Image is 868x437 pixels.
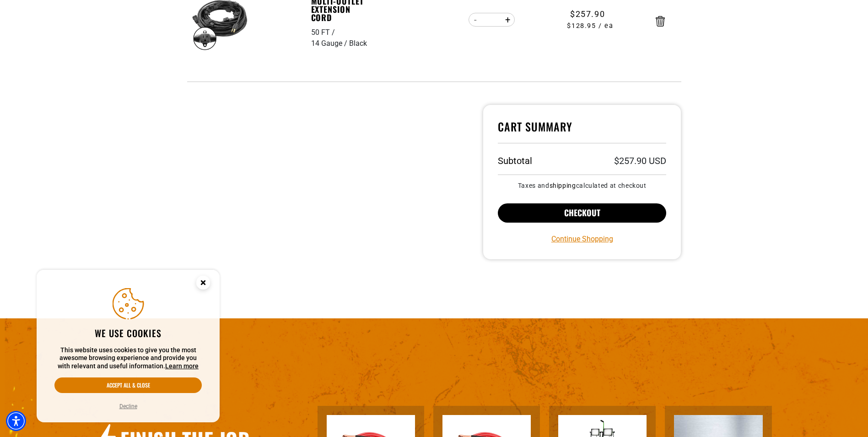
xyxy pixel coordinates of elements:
small: Taxes and calculated at checkout [498,182,667,189]
div: 50 FT [311,27,337,38]
div: 14 Gauge [311,38,349,49]
button: Accept all & close [54,377,202,393]
h3: Subtotal [498,156,532,165]
a: This website uses cookies to give you the most awesome browsing experience and provide you with r... [165,362,199,370]
input: Quantity for 52 Foot 11 Multi-Outlet Extension Cord [483,12,501,27]
p: This website uses cookies to give you the most awesome browsing experience and provide you with r... [54,346,202,371]
span: $257.90 [570,8,605,20]
span: $128.95 / ea [541,21,639,31]
h4: Cart Summary [498,120,667,143]
p: $257.90 USD [614,156,666,165]
aside: Cookie Consent [37,270,220,423]
div: Black [349,38,367,49]
a: shipping [550,182,576,189]
button: Decline [117,402,140,411]
button: Checkout [498,203,667,223]
h2: We use cookies [54,327,202,339]
a: Continue Shopping [551,234,613,245]
div: Accessibility Menu [6,411,26,431]
a: Remove 52 Foot 11 Multi-Outlet Extension Cord - 50 FT / 14 Gauge / Black [656,18,665,24]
